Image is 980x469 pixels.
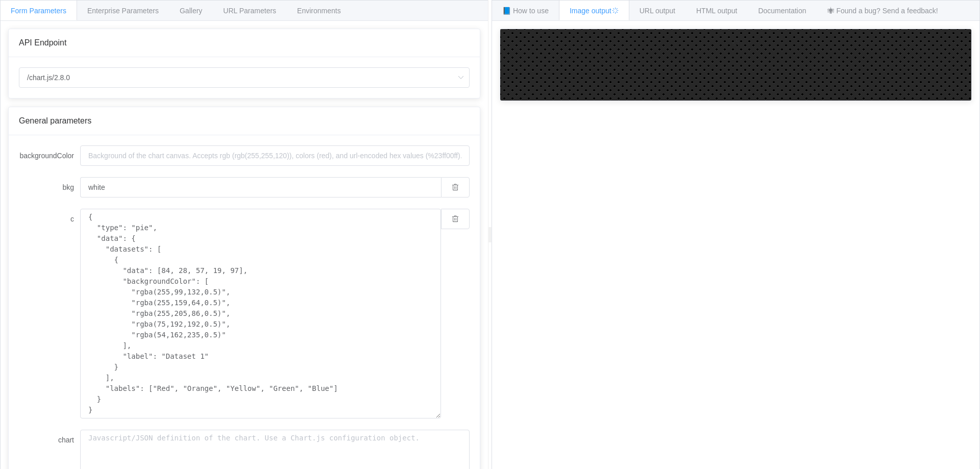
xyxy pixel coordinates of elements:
[87,7,159,15] span: Enterprise Parameters
[758,7,806,15] span: Documentation
[19,116,91,125] span: General parameters
[19,38,66,47] span: API Endpoint
[223,7,276,15] span: URL Parameters
[11,7,66,15] span: Form Parameters
[570,7,619,15] span: Image output
[80,177,441,198] input: Background of the chart canvas. Accepts rgb (rgb(255,255,120)), colors (red), and url-encoded hex...
[19,177,80,198] label: bkg
[19,67,470,88] input: Select
[180,7,202,15] span: Gallery
[502,7,549,15] span: 📘 How to use
[19,430,80,450] label: chart
[19,209,80,229] label: c
[696,7,737,15] span: HTML output
[640,7,675,15] span: URL output
[827,7,938,15] span: 🕷 Found a bug? Send a feedback!
[19,145,80,166] label: backgroundColor
[297,7,341,15] span: Environments
[80,145,470,166] input: Background of the chart canvas. Accepts rgb (rgb(255,255,120)), colors (red), and url-encoded hex...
